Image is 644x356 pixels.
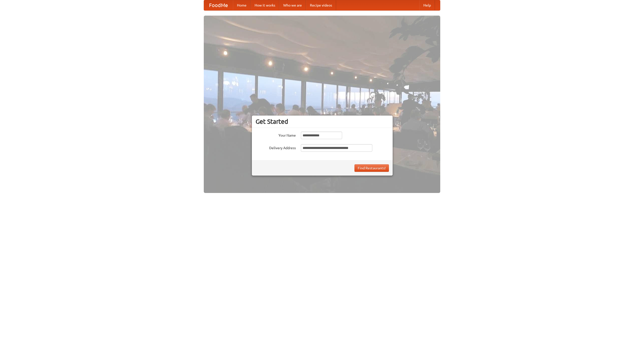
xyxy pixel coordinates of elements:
a: How it works [251,0,279,10]
a: Recipe videos [306,0,336,10]
a: Help [419,0,435,10]
a: Who we are [279,0,306,10]
a: FoodMe [204,0,233,10]
label: Your Name [256,132,296,138]
button: Find Restaurants! [354,164,389,172]
h3: Get Started [256,118,389,125]
a: Home [233,0,251,10]
label: Delivery Address [256,144,296,150]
